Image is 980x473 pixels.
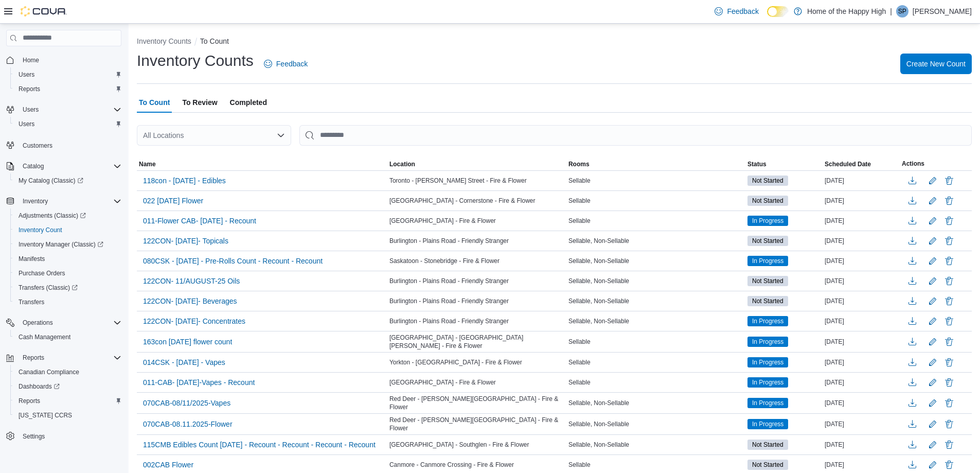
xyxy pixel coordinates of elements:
[14,253,49,265] a: Manifests
[139,253,327,269] button: 080CSK - [DATE] - Pre-Rolls Count - Recount - Recount
[566,397,745,409] div: Sellable, Non-Sellable
[19,195,52,207] button: Inventory
[143,377,255,388] span: 011-CAB- [DATE]-Vapes - Recount
[2,351,126,365] button: Reports
[566,336,745,348] div: Sellable
[926,313,939,329] button: Edit count details
[389,257,500,265] span: Saskatoon - Stonebridge - Fire & Flower
[23,142,52,150] span: Customers
[752,236,783,246] span: Not Started
[19,177,83,185] span: My Catalog (Classic)
[943,235,955,247] button: Delete
[19,352,121,364] span: Reports
[926,173,939,188] button: Edit count details
[747,256,788,266] span: In Progress
[926,375,939,390] button: Edit count details
[389,317,509,325] span: Burlington - Plains Road - Friendly Stranger
[943,439,955,451] button: Delete
[747,419,788,429] span: In Progress
[14,68,121,81] span: Users
[14,253,121,265] span: Manifests
[139,173,230,188] button: 118con - [DATE] - Edibles
[389,197,536,205] span: [GEOGRAPHIC_DATA] - Cornerstone - Fire & Flower
[2,429,126,444] button: Settings
[19,255,45,263] span: Manifests
[139,213,260,229] button: 011-Flower CAB- [DATE] - Recount
[389,441,529,449] span: [GEOGRAPHIC_DATA] - Southglen - Fire & Flower
[745,158,823,170] button: Status
[943,397,955,409] button: Delete
[10,330,126,344] button: Cash Management
[14,83,44,95] a: Reports
[19,317,121,329] span: Operations
[19,195,121,207] span: Inventory
[143,337,232,347] span: 163con [DATE] flower count
[14,409,121,422] span: Washington CCRS
[823,174,900,187] div: [DATE]
[143,296,237,306] span: 122CON- [DATE]- Beverages
[566,356,745,369] div: Sellable
[6,48,121,469] nav: Complex example
[139,193,207,208] button: 022 [DATE] Flower
[10,379,126,394] a: Dashboards
[926,273,939,289] button: Edit count details
[139,233,233,249] button: 122CON- [DATE]- Topicals
[2,137,126,152] button: Customers
[943,315,955,327] button: Delete
[926,457,939,472] button: Edit count details
[19,284,78,292] span: Transfers (Classic)
[10,394,126,408] button: Reports
[747,176,788,186] span: Not Started
[823,158,900,170] button: Scheduled Date
[10,295,126,309] button: Transfers
[19,226,62,234] span: Inventory Count
[14,174,87,187] a: My Catalog (Classic)
[727,6,758,16] span: Feedback
[943,275,955,287] button: Delete
[752,216,783,225] span: In Progress
[19,368,79,376] span: Canadian Compliance
[139,416,237,432] button: 070CAB-08.11.2025-Flower
[14,331,121,343] span: Cash Management
[14,224,121,236] span: Inventory Count
[943,215,955,227] button: Delete
[19,333,70,341] span: Cash Management
[389,217,496,225] span: [GEOGRAPHIC_DATA] - Fire & Flower
[139,92,170,113] span: To Count
[19,160,48,172] button: Catalog
[14,209,90,222] a: Adjustments (Classic)
[913,5,972,17] p: [PERSON_NAME]
[823,459,900,471] div: [DATE]
[260,54,312,74] a: Feedback
[19,54,43,66] a: Home
[389,461,514,469] span: Canmore - Canmore Crossing - Fire & Flower
[10,365,126,379] button: Canadian Compliance
[2,52,126,67] button: Home
[752,296,783,306] span: Not Started
[389,237,509,245] span: Burlington - Plains Road - Friendly Stranger
[14,118,121,130] span: Users
[823,195,900,207] div: [DATE]
[752,419,783,429] span: In Progress
[139,160,156,168] span: Name
[566,459,745,471] div: Sellable
[747,440,788,450] span: Not Started
[389,395,564,411] span: Red Deer - [PERSON_NAME][GEOGRAPHIC_DATA] - Fire & Flower
[277,131,285,139] button: Open list of options
[752,276,783,286] span: Not Started
[387,158,566,170] button: Location
[943,174,955,187] button: Delete
[747,216,788,226] span: In Progress
[807,5,886,17] p: Home of the Happy High
[568,160,590,168] span: Rooms
[902,160,924,168] span: Actions
[898,5,906,17] span: SP
[143,236,228,246] span: 122CON- [DATE]- Topicals
[23,106,39,114] span: Users
[389,277,509,285] span: Burlington - Plains Road - Friendly Stranger
[926,253,939,269] button: Edit count details
[926,334,939,349] button: Edit count details
[2,194,126,208] button: Inventory
[823,336,900,348] div: [DATE]
[823,418,900,430] div: [DATE]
